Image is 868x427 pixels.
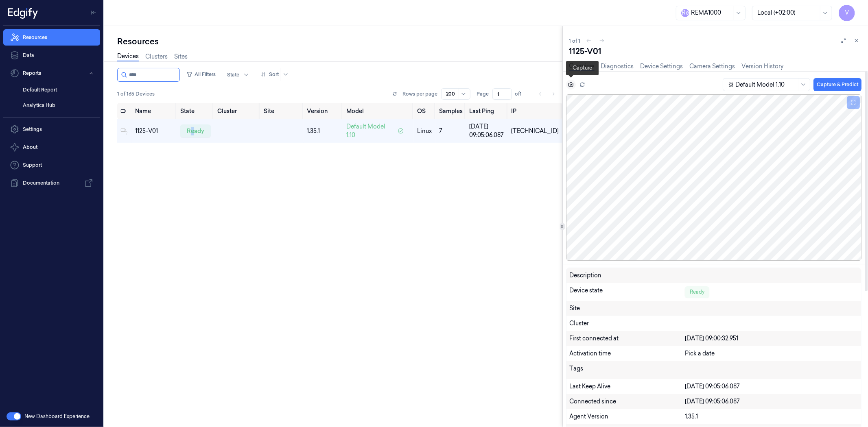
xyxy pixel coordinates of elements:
[570,397,685,406] div: Connected since
[570,349,685,358] div: Activation time
[3,175,100,191] a: Documentation
[3,65,100,81] button: Reports
[145,52,168,61] a: Clusters
[3,29,100,46] a: Resources
[183,68,219,81] button: All Filters
[177,103,214,119] th: State
[685,350,715,357] span: Pick a date
[569,62,595,71] a: Overview
[570,334,685,343] div: First connected at
[3,157,100,173] a: Support
[813,78,861,91] button: Capture & Predict
[515,90,528,98] span: of 1
[469,122,505,139] div: [DATE] 09:05:06.087
[570,319,858,328] div: Cluster
[601,62,634,71] a: Diagnostics
[839,5,855,21] button: V
[3,121,100,137] a: Settings
[570,364,685,376] div: Tags
[685,397,858,406] div: [DATE] 09:05:06.087
[180,124,211,137] div: ready
[117,52,139,61] a: Devices
[16,83,100,97] a: Default Report
[512,127,559,135] div: [TECHNICAL_ID]
[135,127,174,135] div: 1125-V01
[569,37,581,44] span: 1 of 1
[307,127,339,135] div: 1.35.1
[742,62,784,71] a: Version History
[436,103,466,119] th: Samples
[417,127,433,135] p: linux
[214,103,260,119] th: Cluster
[117,36,562,47] div: Resources
[3,47,100,63] a: Data
[117,90,155,98] span: 1 of 165 Devices
[685,334,858,343] div: [DATE] 09:00:32.951
[466,103,508,119] th: Last Ping
[403,90,438,98] p: Rows per page
[343,103,414,119] th: Model
[690,62,735,71] a: Camera Settings
[477,90,489,98] span: Page
[681,9,689,17] span: R e
[260,103,304,119] th: Site
[641,62,683,71] a: Device Settings
[414,103,436,119] th: OS
[570,286,685,298] div: Device state
[508,103,562,119] th: IP
[685,382,858,391] div: [DATE] 09:05:06.087
[304,103,343,119] th: Version
[570,304,858,313] div: Site
[16,98,100,112] a: Analytics Hub
[570,382,685,391] div: Last Keep Alive
[439,127,463,135] div: 7
[535,88,559,100] nav: pagination
[570,412,685,421] div: Agent Version
[132,103,177,119] th: Name
[570,271,685,280] div: Description
[346,122,394,139] span: Default Model 1.10
[685,286,709,298] div: Ready
[174,52,188,61] a: Sites
[569,46,861,57] div: 1125-V01
[3,139,100,155] button: About
[685,412,858,421] div: 1.35.1
[87,6,100,19] button: Toggle Navigation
